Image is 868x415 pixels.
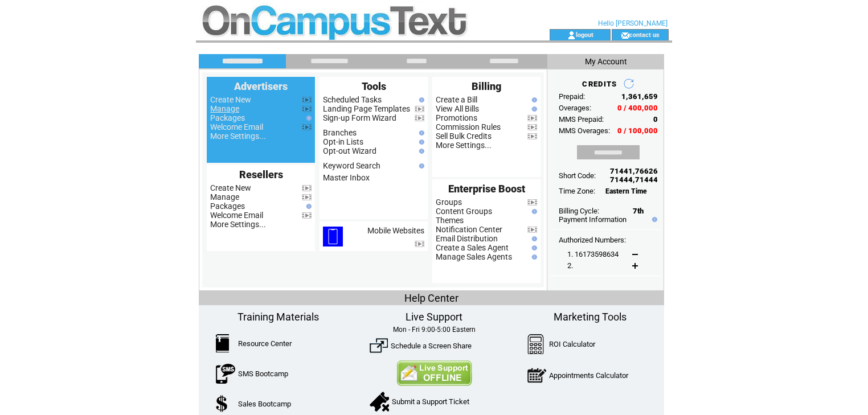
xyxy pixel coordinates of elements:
a: Opt-in Lists [323,137,363,146]
a: Appointments Calculator [549,371,628,380]
img: video.png [527,124,537,130]
img: video.png [415,115,424,121]
img: video.png [415,241,424,247]
img: video.png [527,115,537,121]
span: Eastern Time [605,187,647,195]
span: Marketing Tools [554,311,627,323]
span: Authorized Numbers: [559,236,626,244]
a: Schedule a Screen Share [391,342,472,350]
img: video.png [527,227,537,233]
span: Prepaid: [559,92,585,101]
span: Billing Cycle: [559,207,599,215]
a: Manage [210,192,239,202]
span: MMS Overages: [559,126,610,135]
img: help.gif [416,149,424,154]
a: logout [576,31,593,38]
img: video.png [527,199,537,206]
a: Packages [210,202,245,211]
img: help.gif [529,97,537,102]
img: video.png [302,124,312,130]
img: AppointmentCalc.png [527,365,546,385]
a: Manage Sales Agents [436,252,512,261]
span: My Account [585,57,627,66]
a: Branches [323,128,357,137]
img: help.gif [529,209,537,214]
img: Contact Us [396,360,472,386]
img: SMSBootcamp.png [216,364,235,384]
a: ROI Calculator [549,340,595,348]
a: Create New [210,95,251,104]
span: Resellers [239,169,283,180]
span: Time Zone: [559,187,595,195]
span: 0 [653,115,658,124]
span: 2. [567,261,573,270]
img: ScreenShare.png [370,336,388,355]
a: Promotions [436,113,477,122]
a: Commission Rules [436,122,501,132]
a: Create New [210,183,251,192]
img: ResourceCenter.png [216,334,229,352]
img: help.gif [304,204,312,209]
img: help.gif [649,217,657,222]
span: Training Materials [238,311,319,323]
a: Welcome Email [210,122,263,132]
a: contact us [629,31,660,38]
a: Groups [436,198,462,207]
img: help.gif [304,116,312,121]
img: help.gif [529,245,537,250]
a: Keyword Search [323,161,380,170]
a: Themes [436,216,464,225]
a: Landing Page Templates [323,104,410,113]
span: Enterprise Boost [448,183,525,195]
span: MMS Prepaid: [559,115,604,124]
span: Live Support [406,311,462,323]
img: video.png [302,97,312,103]
a: More Settings... [210,132,266,141]
img: help.gif [529,236,537,241]
a: Content Groups [436,207,492,216]
a: Create a Bill [436,95,477,104]
img: Calculator.png [527,334,544,354]
span: 0 / 400,000 [617,104,658,112]
span: 1. 16173598634 [567,250,619,258]
img: video.png [527,133,537,139]
a: More Settings... [436,141,492,150]
a: More Settings... [210,220,266,229]
span: 71441,76626 71444,71444 [610,167,658,184]
a: View All Bills [436,104,479,113]
img: help.gif [416,130,424,135]
a: Notification Center [436,225,502,234]
a: Sales Bootcamp [238,400,291,408]
img: help.gif [416,97,424,102]
img: mobile-websites.png [323,227,343,246]
img: help.gif [416,139,424,145]
img: contact_us_icon.gif [621,31,629,40]
span: Overages: [559,104,591,112]
a: Sell Bulk Credits [436,132,492,141]
img: video.png [302,185,312,191]
span: Help Center [404,292,458,304]
span: CREDITS [582,80,617,88]
a: Submit a Support Ticket [392,397,469,406]
img: video.png [415,106,424,112]
img: SupportTicket.png [370,392,389,412]
a: Packages [210,113,245,122]
a: Welcome Email [210,211,263,220]
span: Short Code: [559,171,596,180]
a: Resource Center [238,339,292,348]
img: video.png [302,194,312,200]
a: Email Distribution [436,234,498,243]
img: video.png [302,106,312,112]
img: help.gif [529,254,537,260]
a: Manage [210,104,239,113]
a: Create a Sales Agent [436,243,509,252]
span: Hello [PERSON_NAME] [598,19,668,27]
a: Payment Information [559,215,627,224]
span: Advertisers [234,80,288,92]
span: Billing [472,80,501,92]
span: 7th [633,207,644,215]
a: Sign-up Form Wizard [323,113,396,122]
span: Tools [362,80,386,92]
span: Mon - Fri 9:00-5:00 Eastern [393,326,476,334]
span: 1,361,659 [621,92,658,101]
